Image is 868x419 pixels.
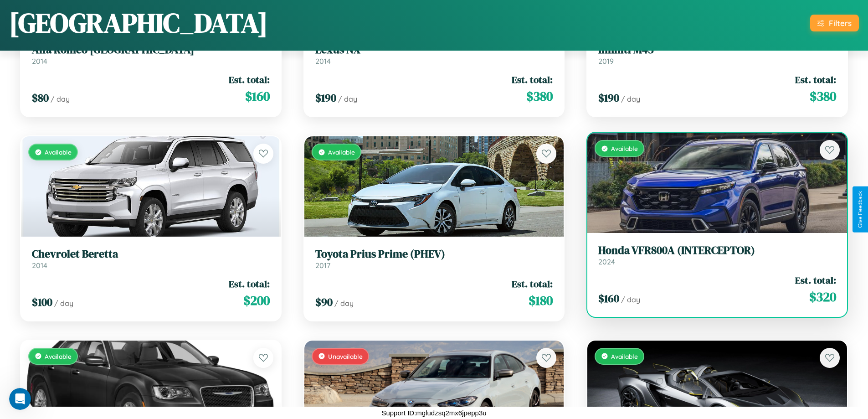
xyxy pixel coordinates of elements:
[809,288,836,306] span: $ 320
[598,244,836,266] a: Honda VFR800A (INTERCEPTOR)2024
[32,295,52,310] span: $ 100
[45,148,72,156] span: Available
[315,248,553,261] h3: Toyota Prius Prime (PHEV)
[315,295,333,310] span: $ 90
[598,57,614,66] span: 2019
[598,90,619,105] span: $ 190
[315,57,331,66] span: 2014
[598,257,615,266] span: 2024
[621,94,640,103] span: / day
[54,299,73,308] span: / day
[810,87,836,105] span: $ 380
[315,261,330,270] span: 2017
[621,295,640,304] span: / day
[245,87,270,105] span: $ 160
[9,388,31,410] iframe: Intercom live chat
[243,291,270,310] span: $ 200
[229,73,270,86] span: Est. total:
[9,4,268,41] h1: [GEOGRAPHIC_DATA]
[32,248,270,261] h3: Chevrolet Beretta
[529,291,553,310] span: $ 180
[32,261,47,270] span: 2014
[598,291,619,306] span: $ 160
[328,148,355,156] span: Available
[334,299,354,308] span: / day
[810,15,859,31] button: Filters
[598,43,836,66] a: Infiniti M452019
[32,90,49,105] span: $ 80
[381,407,486,419] p: Support ID: mgludzsq2mx6jpepp3u
[857,191,863,228] div: Give Feedback
[328,352,363,360] span: Unavailable
[795,73,836,86] span: Est. total:
[315,43,553,66] a: Lexus NX2014
[795,274,836,287] span: Est. total:
[229,277,270,290] span: Est. total:
[32,43,270,66] a: Alfa Romeo [GEOGRAPHIC_DATA]2014
[338,94,357,103] span: / day
[512,277,553,290] span: Est. total:
[32,248,270,270] a: Chevrolet Beretta2014
[829,18,852,28] div: Filters
[315,90,336,105] span: $ 190
[45,352,72,360] span: Available
[32,43,270,57] h3: Alfa Romeo [GEOGRAPHIC_DATA]
[598,244,836,257] h3: Honda VFR800A (INTERCEPTOR)
[526,87,553,105] span: $ 380
[512,73,553,86] span: Est. total:
[611,145,638,152] span: Available
[32,57,47,66] span: 2014
[611,352,638,360] span: Available
[51,94,70,103] span: / day
[315,248,553,270] a: Toyota Prius Prime (PHEV)2017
